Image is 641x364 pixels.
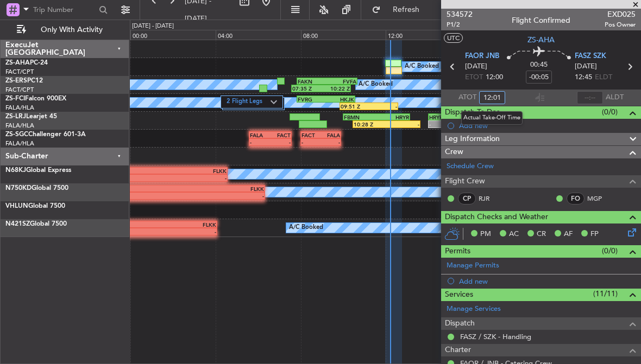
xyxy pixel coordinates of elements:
a: FALA/HLA [5,122,34,130]
span: Only With Activity [28,26,115,34]
span: 12:45 [575,72,592,83]
div: - [386,121,419,127]
div: FACT [270,132,290,138]
span: Dispatch [445,317,475,330]
a: N750KDGlobal 7500 [5,185,68,191]
span: Pos Owner [605,20,636,29]
div: CP [458,193,476,205]
span: 12:00 [486,72,503,83]
div: FLKK [136,168,227,174]
span: ZS-ERS [5,78,27,84]
a: FACT/CPT [5,86,34,94]
a: Manage Permits [447,260,499,271]
label: 2 Flight Legs [227,98,271,107]
div: 10:22 Z [321,85,350,92]
div: - [134,228,216,235]
div: Add new [459,277,636,286]
div: 10:28 Z [354,121,386,127]
span: Crew [445,146,463,158]
a: MGP [587,194,612,203]
div: FALA [320,132,340,138]
div: HRYR [429,114,469,120]
a: ZS-AHAPC-24 [5,60,48,66]
a: RJR [479,194,503,203]
span: FP [590,229,599,240]
span: [DATE] [465,61,487,72]
button: Refresh [367,1,432,18]
button: Only With Activity [12,21,118,39]
a: Schedule Crew [447,161,494,172]
a: ZS-LRJLearjet 45 [5,113,57,120]
div: A/C Booked [405,59,439,75]
div: 00:00 [130,30,216,40]
div: A/C Booked [289,220,323,236]
span: N750KD [5,185,32,191]
div: 04:00 [216,30,301,40]
span: ZS-LRJ [5,113,26,120]
span: Dispatch Checks and Weather [445,211,548,223]
div: HKJK [326,96,354,103]
div: FALA [250,132,270,138]
span: CR [537,229,546,240]
span: 534572 [447,9,473,20]
div: FVRG [298,96,326,103]
span: Charter [445,344,471,356]
div: Flight Confirmed [512,15,570,26]
div: - [155,193,264,199]
span: (0/0) [602,106,618,118]
a: FALA/HLA [5,139,34,148]
div: - [250,139,270,145]
span: EXD025 [605,9,636,20]
button: UTC [444,33,463,43]
span: [DATE] [575,61,597,72]
span: Leg Information [445,133,500,145]
a: Manage Services [447,304,501,315]
span: AF [564,229,573,240]
a: FALA/HLA [5,104,34,112]
div: A/C Booked [359,76,393,93]
div: FLKK [134,221,216,228]
div: FBMN [344,114,376,120]
div: - [320,139,340,145]
img: arrow-gray.svg [271,100,277,104]
div: [DATE] - [DATE] [132,22,174,31]
div: 07:35 Z [292,85,321,92]
span: ATOT [458,92,476,103]
input: Trip Number [33,2,96,18]
a: VHLUNGlobal 7500 [5,203,65,209]
div: 12:00 [386,30,471,40]
span: FASZ SZK [575,51,606,62]
div: - [270,139,290,145]
a: ZS-SGCChallenger 601-3A [5,131,86,138]
a: N421SZGlobal 7500 [5,221,67,227]
div: FO [567,193,585,205]
span: Permits [445,245,470,258]
span: FAOR JNB [465,51,499,62]
span: Dispatch To-Dos [445,106,500,119]
span: Flight Crew [445,175,485,188]
a: ZS-ERSPC12 [5,78,43,84]
div: Actual Take-Off Time [461,111,523,125]
span: ELDT [595,72,612,83]
span: ETOT [465,72,483,83]
span: ZS-FCI [5,95,25,102]
div: FAKN [298,78,327,85]
span: ZS-AHA [5,60,30,66]
a: FASZ / SZK - Handling [460,332,531,341]
a: N68KJGlobal Express [5,167,71,174]
span: AC [509,229,519,240]
span: Services [445,289,473,301]
input: --:-- [479,91,505,104]
span: ZS-AHA [527,34,555,46]
a: FACT/CPT [5,68,34,76]
a: ZS-FCIFalcon 900EX [5,95,66,102]
div: Add new [459,121,636,130]
span: N68KJ [5,167,26,174]
div: - [301,139,321,145]
div: FVFA [327,78,356,85]
span: 00:45 [530,60,548,71]
input: --:-- [577,91,603,104]
span: ALDT [606,92,624,103]
span: (11/11) [593,288,618,299]
span: ZS-SGC [5,131,28,138]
